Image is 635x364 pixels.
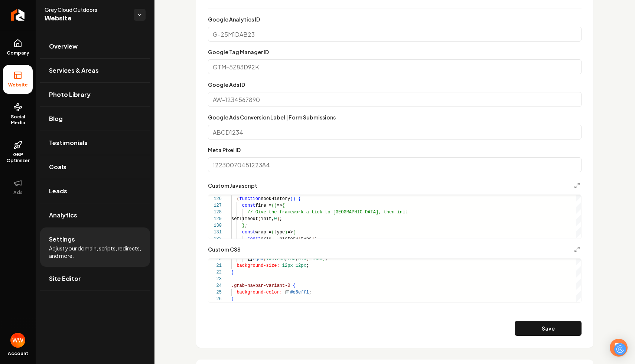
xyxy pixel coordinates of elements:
span: wrap = [255,230,271,235]
span: function [240,196,261,201]
span: } [231,270,234,275]
span: Photo Library [49,90,91,99]
span: { [298,196,301,201]
a: Site Editor [40,267,150,291]
span: Social Media [3,114,33,126]
a: Leads [40,179,150,203]
img: Will Wallace [10,333,25,348]
div: 26 [208,296,222,302]
div: 131 [208,229,222,236]
div: 132 [208,236,222,242]
span: Adjust your domain, scripts, redirects, and more. [49,245,141,259]
div: 127 [208,202,222,209]
label: Google Analytics ID [208,16,260,23]
div: 126 [208,196,222,202]
span: ( [258,216,261,222]
span: ; [280,216,282,222]
span: type [274,230,285,235]
span: Goals [49,163,66,171]
span: { [293,230,296,235]
span: ; [306,263,309,268]
span: Website [5,82,31,88]
a: Testimonials [40,131,150,155]
div: Open Intercom Messenger [610,339,628,357]
label: Google Ads Conversion Label | Form Submissions [208,114,336,121]
a: Analytics [40,203,150,227]
span: Account [8,351,28,357]
a: Company [3,33,33,62]
input: ABCD1234 [208,125,582,140]
span: ) [277,216,279,222]
span: n init [392,210,408,215]
span: => [277,203,282,208]
span: Testimonials [49,138,88,147]
input: G-25M1DAB23 [208,27,582,42]
span: { [282,203,285,208]
span: Analytics [49,211,77,220]
span: ] [312,236,314,242]
div: 128 [208,209,222,216]
a: GBP Optimizer [3,135,33,170]
span: ; [314,236,317,242]
span: Overview [49,42,78,51]
span: Company [4,50,32,56]
span: GBP Optimizer [3,152,33,164]
span: orig = history [261,236,298,242]
button: Ads [3,173,33,201]
span: Ads [10,190,26,196]
span: ( [290,196,293,201]
span: hookHistory [261,196,290,201]
div: 22 [208,269,222,276]
div: 25 [208,289,222,296]
a: Overview [40,35,150,58]
span: [ [298,236,301,242]
span: ( [271,203,274,208]
span: const [247,236,261,242]
span: const [242,203,255,208]
a: Services & Areas [40,59,150,82]
label: Google Ads ID [208,81,245,88]
span: #e6eff1 [290,290,309,295]
div: 24 [208,282,222,289]
span: Leads [49,187,67,196]
span: Settings [49,235,75,244]
span: ) [293,196,296,201]
span: background-size: [237,263,279,268]
span: ; [309,290,312,295]
span: type [301,236,312,242]
span: Grey Cloud Outdoors [45,6,128,13]
a: Goals [40,155,150,179]
span: const [242,230,255,235]
img: Rebolt Logo [11,9,25,21]
span: ) [285,230,287,235]
span: ) [274,203,277,208]
label: Google Tag Manager ID [208,49,269,55]
a: Social Media [3,97,33,132]
span: 0 [274,216,277,222]
span: Site Editor [49,274,81,283]
span: .grab-navbar-variant-0 [231,283,290,288]
span: ( [237,196,239,201]
input: GTM-5Z83D92K [208,59,582,74]
span: setTimeout [231,216,258,222]
button: Save [515,321,582,336]
span: } [231,296,234,302]
span: ; [245,223,247,228]
button: Open user button [10,333,25,348]
span: } [242,223,245,228]
div: 21 [208,262,222,269]
label: Custom CSS [208,247,241,252]
div: 23 [208,276,222,282]
label: Custom Javascript [208,183,257,188]
span: Website [45,13,128,24]
span: Services & Areas [49,66,99,75]
span: => [287,230,293,235]
a: Photo Library [40,83,150,106]
input: AW-1234567890 [208,92,582,107]
span: { [293,283,296,288]
span: fire = [255,203,271,208]
div: 129 [208,216,222,222]
span: // Give the framework a tick to [GEOGRAPHIC_DATA], the [247,210,392,215]
span: 12px [282,263,293,268]
a: Blog [40,107,150,131]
